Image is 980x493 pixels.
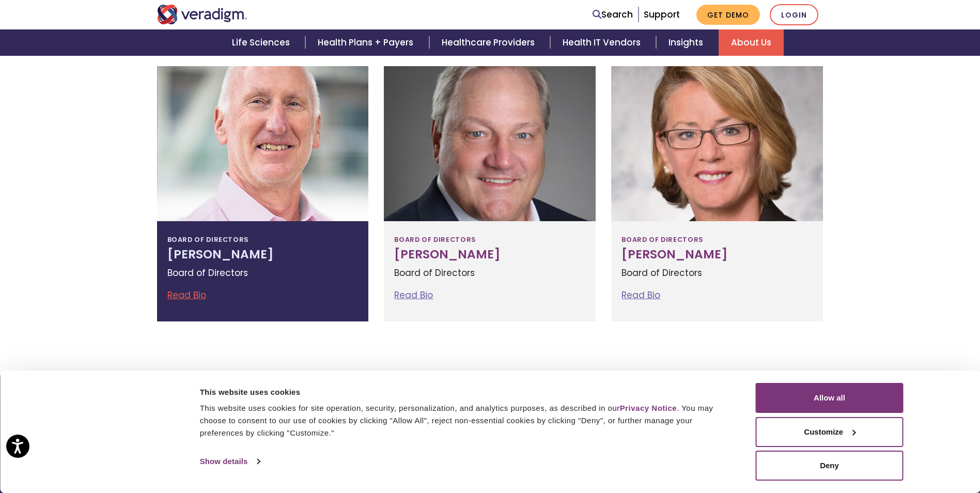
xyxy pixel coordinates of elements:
[394,289,433,301] a: Read Bio
[620,404,677,412] a: Privacy Notice
[429,29,550,56] a: Healthcare Providers
[719,29,784,56] a: About Us
[696,5,760,25] a: Get Demo
[656,29,719,56] a: Insights
[167,232,248,248] span: Board of Directors
[550,29,656,56] a: Health IT Vendors
[756,383,904,413] button: Allow all
[200,386,733,398] div: This website uses cookies
[394,232,475,248] span: Board of Directors
[621,266,813,280] p: Board of Directors
[167,248,359,262] h3: [PERSON_NAME]
[167,289,206,301] a: Read Bio
[220,29,305,56] a: Life Sciences
[200,402,733,439] div: This website uses cookies for site operation, security, personalization, and analytics purposes, ...
[200,454,260,469] a: Show details
[394,248,585,262] h3: [PERSON_NAME]
[770,4,818,25] a: Login
[621,248,813,262] h3: [PERSON_NAME]
[756,451,904,481] button: Deny
[782,419,968,481] iframe: Drift Chat Widget
[593,8,633,22] a: Search
[756,417,904,447] button: Customize
[621,232,703,248] span: Board of Directors
[644,8,680,21] a: Support
[167,266,359,280] p: Board of Directors
[157,5,247,24] img: Veradigm logo
[394,266,585,280] p: Board of Directors
[621,289,660,301] a: Read Bio
[305,29,429,56] a: Health Plans + Payers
